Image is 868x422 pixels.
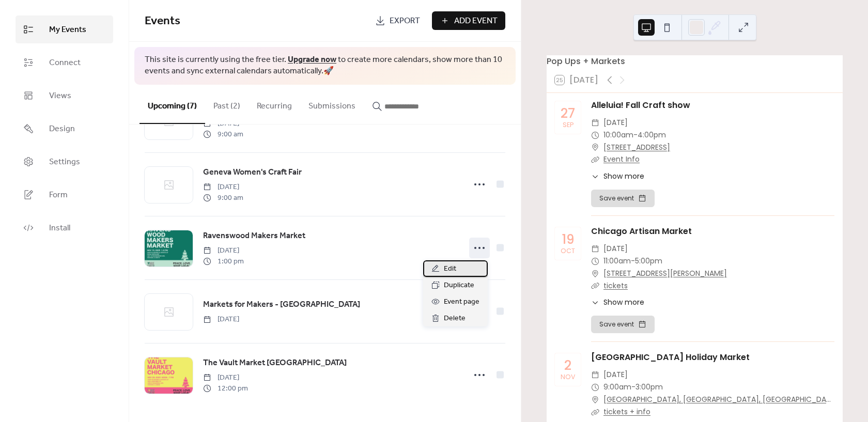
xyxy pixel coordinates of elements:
div: Oct [561,248,575,255]
div: ​ [591,394,599,406]
a: Install [16,214,113,242]
div: ​ [591,153,599,166]
a: Settings [16,148,113,176]
div: ​ [591,142,599,154]
span: - [633,129,638,142]
span: Ravenswood Makers Market [203,230,305,242]
div: ​ [591,129,599,142]
a: Upgrade now [288,52,336,68]
span: Design [49,123,75,135]
a: Markets for Makers - [GEOGRAPHIC_DATA] [203,298,360,311]
span: Form [49,189,68,201]
span: [DATE] [203,314,239,325]
div: ​ [591,381,599,394]
span: Events [145,10,180,33]
span: This site is currently using the free tier. to create more calendars, show more than 10 events an... [145,54,505,77]
a: Design [16,115,113,143]
span: [DATE] [603,117,628,129]
span: 12:00 pm [203,383,248,394]
button: Upcoming (7) [139,85,205,124]
a: tickets [603,280,628,291]
span: Geneva Women's Craft Fair [203,166,302,179]
span: Duplicate [444,279,474,292]
span: 1:00 pm [203,256,244,267]
span: - [631,381,636,394]
span: Show more [603,297,644,308]
span: 9:00 am [203,129,243,140]
span: Event page [444,296,479,308]
div: 19 [562,233,575,246]
div: ​ [591,171,599,182]
div: ​ [591,280,599,292]
div: ​ [591,406,599,418]
a: Event Info [603,154,640,164]
a: [STREET_ADDRESS][PERSON_NAME] [603,268,727,280]
span: Edit [444,263,456,275]
a: Connect [16,49,113,76]
a: Ravenswood Makers Market [203,229,305,243]
span: 3:00pm [636,381,663,394]
div: Pop Ups + Markets [547,55,843,68]
a: Form [16,181,113,209]
div: 27 [561,107,575,120]
span: [DATE] [203,182,243,193]
button: Add Event [432,11,505,30]
span: Views [49,90,71,102]
span: Add Event [454,15,498,27]
button: Recurring [249,85,300,123]
span: Export [390,15,420,27]
span: [DATE] [603,369,628,381]
button: ​Show more [591,171,644,182]
div: Sep [563,122,574,129]
div: ​ [591,268,599,280]
div: ​ [591,297,599,308]
span: 10:00am [603,129,633,142]
span: 9:00am [603,381,631,394]
a: [GEOGRAPHIC_DATA] Holiday Market [591,351,750,363]
span: - [631,255,635,268]
div: ​ [591,117,599,129]
span: 9:00 am [203,193,243,204]
a: The Vault Market [GEOGRAPHIC_DATA] [203,356,347,370]
span: [DATE] [203,372,248,383]
button: Submissions [300,85,364,123]
span: 11:00am [603,255,631,268]
span: [DATE] [203,245,244,256]
div: ​ [591,243,599,255]
a: Geneva Women's Craft Fair [203,166,302,179]
a: tickets + info [603,407,650,417]
a: [GEOGRAPHIC_DATA], [GEOGRAPHIC_DATA], [GEOGRAPHIC_DATA] [603,394,834,406]
button: ​Show more [591,297,644,308]
span: [DATE] [603,243,628,255]
a: Chicago Artisan Market [591,225,692,237]
button: Past (2) [205,85,249,123]
a: Views [16,82,113,110]
div: Nov [561,374,575,381]
span: Install [49,222,70,235]
span: My Events [49,24,86,36]
div: ​ [591,369,599,381]
button: Save event [591,316,655,333]
span: Delete [444,312,466,325]
span: Markets for Makers - [GEOGRAPHIC_DATA] [203,299,360,311]
span: 4:00pm [638,129,666,142]
div: ​ [591,255,599,268]
a: Alleluia! Fall Craft show [591,99,690,111]
a: [STREET_ADDRESS] [603,142,670,154]
span: The Vault Market [GEOGRAPHIC_DATA] [203,357,347,369]
span: 5:00pm [635,255,662,268]
span: Show more [603,171,644,182]
div: 2 [564,359,571,372]
a: Export [367,11,428,30]
span: Connect [49,57,81,69]
span: Settings [49,156,80,168]
a: My Events [16,15,113,43]
button: Save event [591,190,655,207]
